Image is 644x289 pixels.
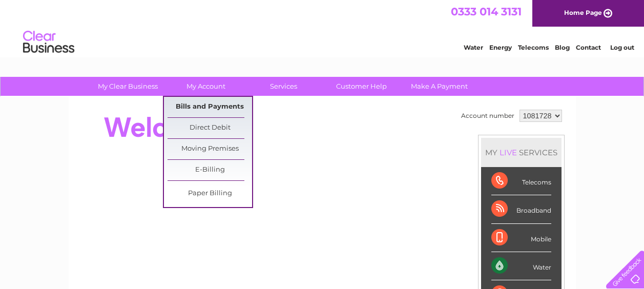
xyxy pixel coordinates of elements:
a: Bills and Payments [168,97,252,117]
a: Moving Premises [168,139,252,159]
img: logo.png [23,27,75,58]
a: Paper Billing [168,183,252,204]
div: Mobile [491,224,551,252]
a: Telecoms [518,44,549,51]
a: E-Billing [168,160,252,180]
a: Direct Debit [168,118,252,138]
a: Blog [555,44,570,51]
a: Log out [610,44,634,51]
a: Energy [489,44,512,51]
a: Customer Help [319,77,404,96]
div: Broadband [491,195,551,223]
a: Services [241,77,326,96]
a: My Account [163,77,248,96]
a: My Clear Business [86,77,170,96]
div: Clear Business is a trading name of Verastar Limited (registered in [GEOGRAPHIC_DATA] No. 3667643... [80,6,565,50]
a: Water [464,44,483,51]
a: Make A Payment [397,77,482,96]
a: Contact [576,44,601,51]
div: LIVE [497,148,519,157]
div: Telecoms [491,167,551,195]
td: Account number [459,107,517,125]
div: MY SERVICES [481,138,562,167]
div: Water [491,252,551,280]
a: 0333 014 3131 [451,5,522,18]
